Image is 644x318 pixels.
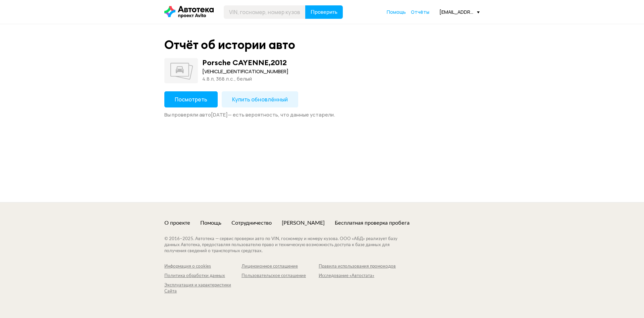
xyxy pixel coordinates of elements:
a: Сотрудничество [231,219,272,227]
span: Проверить [311,9,337,15]
button: Проверить [305,5,343,19]
a: Правила использования промокодов [319,264,396,270]
div: Porsche CAYENNE , 2012 [202,58,287,67]
a: Пользовательское соглашение [241,273,319,279]
a: Отчёты [411,9,429,15]
span: Помощь [387,9,406,15]
div: © 2016– 2025 . Автотека — сервис проверки авто по VIN, госномеру и номеру кузова. ООО «АБД» реали... [164,236,411,254]
button: Посмотреть [164,91,218,107]
a: Исследование «Автостата» [319,273,396,279]
div: Вы проверяли авто [DATE] — есть вероятность, что данные устарели. [164,111,480,118]
div: [EMAIL_ADDRESS][DOMAIN_NAME] [439,9,480,15]
a: Эксплуатация и характеристики Сайта [164,282,241,294]
input: VIN, госномер, номер кузова [224,5,306,19]
a: Лицензионное соглашение [241,264,319,270]
a: Помощь [200,219,221,227]
div: [VEHICLE_IDENTIFICATION_NUMBER] [202,68,288,75]
a: О проекте [164,219,190,227]
span: Отчёты [411,9,429,15]
a: [PERSON_NAME] [282,219,325,227]
span: Посмотреть [175,96,207,103]
div: 4.8 л, 368 л.c., белый [202,75,288,83]
a: Информация о cookies [164,264,241,270]
button: Купить обновлённый [222,91,298,107]
a: Бесплатная проверка пробега [335,219,410,227]
a: Помощь [387,9,406,15]
a: Политика обработки данных [164,273,241,279]
div: Отчёт об истории авто [164,38,295,52]
span: Купить обновлённый [232,96,288,103]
